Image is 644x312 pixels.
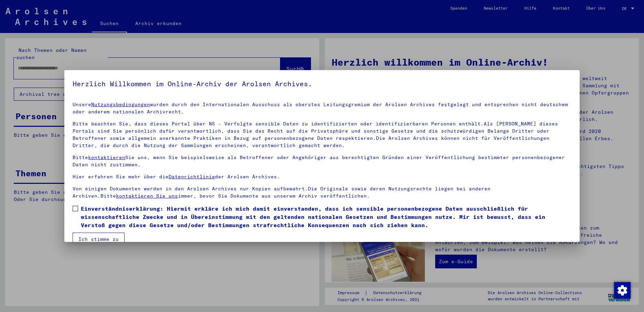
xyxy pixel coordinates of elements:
[116,193,178,199] a: kontaktieren Sie uns
[73,185,571,200] p: Von einigen Dokumenten werden in den Arolsen Archives nur Kopien aufbewahrt.Die Originale sowie d...
[81,204,571,229] span: Einverständniserklärung: Hiermit erkläre ich mich damit einverstanden, dass ich sensible personen...
[88,154,125,160] a: kontaktieren
[73,173,571,180] p: Hier erfahren Sie mehr über die der Arolsen Archives.
[73,154,571,168] p: Bitte Sie uns, wenn Sie beispielsweise als Betroffener oder Angehöriger aus berechtigten Gründen ...
[73,101,571,115] p: Unsere wurden durch den Internationalen Ausschuss als oberstes Leitungsgremium der Arolsen Archiv...
[169,174,215,180] a: Datenrichtlinie
[614,282,631,299] img: Zustimmung ändern
[73,233,125,246] button: Ich stimme zu
[91,101,150,108] a: Nutzungsbedingungen
[73,120,571,149] p: Bitte beachten Sie, dass dieses Portal über NS - Verfolgte sensible Daten zu identifizierten oder...
[73,78,571,89] h5: Herzlich Willkommen im Online-Archiv der Arolsen Archives.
